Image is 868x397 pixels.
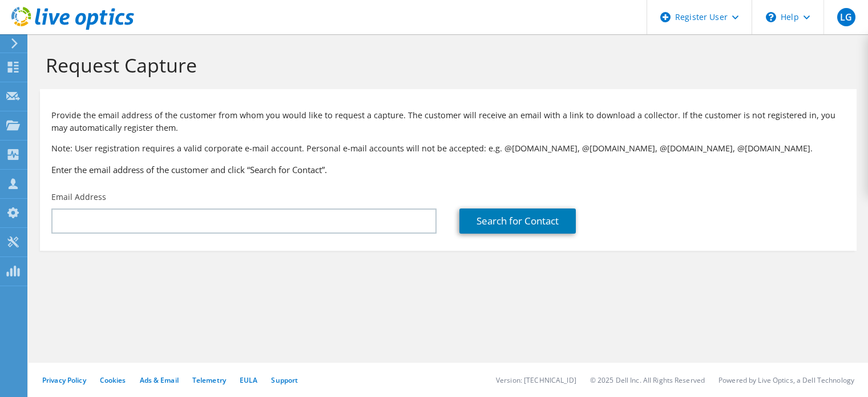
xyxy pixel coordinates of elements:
[51,142,845,155] p: Note: User registration requires a valid corporate e-mail account. Personal e-mail accounts will ...
[240,375,257,385] a: EULA
[100,375,126,385] a: Cookies
[459,208,576,234] a: Search for Contact
[46,53,845,77] h1: Request Capture
[718,375,854,385] li: Powered by Live Optics, a Dell Technology
[837,8,855,26] span: LG
[496,375,576,385] li: Version: [TECHNICAL_ID]
[590,375,705,385] li: © 2025 Dell Inc. All Rights Reserved
[51,163,845,176] h3: Enter the email address of the customer and click “Search for Contact”.
[42,375,86,385] a: Privacy Policy
[271,375,298,385] a: Support
[192,375,226,385] a: Telemetry
[766,12,776,22] svg: \n
[51,191,106,203] label: Email Address
[51,109,845,134] p: Provide the email address of the customer from whom you would like to request a capture. The cust...
[140,375,179,385] a: Ads & Email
